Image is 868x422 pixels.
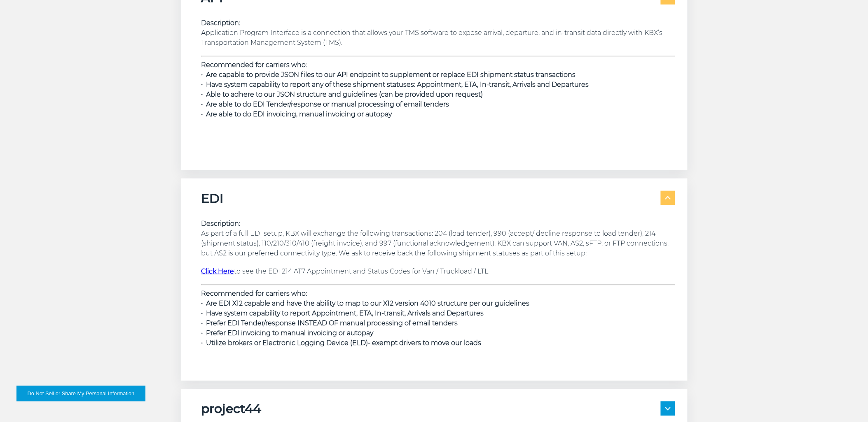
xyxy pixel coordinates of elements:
strong: Description: [201,220,241,227]
strong: Recommended for carriers who: [201,61,307,69]
span: • Prefer EDI invoicing to manual invoicing or autopay [201,329,374,337]
h5: project44 [201,401,262,417]
strong: Recommended for carriers who: [201,290,307,297]
span: • Are EDI X12 capable and have the ability to map to our X12 version 4010 structure per our guide... [201,299,530,307]
span: • Have system capability to report Appointment, ETA, In-transit, Arrivals and Departures [201,309,484,317]
span: • Able to adhere to our JSON structure and guidelines (can be provided upon request) [201,90,483,98]
img: arrow [665,197,671,200]
h5: EDI [201,191,224,206]
span: • Are capable to provide JSON files to our API endpoint to supplement or replace EDI shipment sta... [201,71,576,79]
p: As part of a full EDI setup, KBX will exchange the following transactions: 204 (load tender), 990... [201,219,675,258]
span: • Are able to do EDI Tender/response or manual processing of email tenders [201,100,449,108]
p: Application Program Interface is a connection that allows your TMS software to expose arrival, de... [201,18,675,48]
span: • Prefer EDI Tender/response INSTEAD OF manual processing of email tenders [201,319,458,327]
button: Do Not Sell or Share My Personal Information [16,386,145,401]
img: arrow [665,407,671,410]
span: • Have system capability to report any of these shipment statuses: Appointment, ETA, In-transit, ... [201,81,589,88]
span: • Utilize brokers or Electronic Logging Device (ELD)- exempt drivers to move our loads [201,339,482,347]
span: • Are able to do EDI invoicing, manual invoicing or autopay [201,110,392,118]
a: Click Here [201,267,234,275]
p: to see the EDI 214 AT7 Appointment and Status Codes for Van / Truckload / LTL [201,267,675,276]
strong: Description: [201,19,241,27]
